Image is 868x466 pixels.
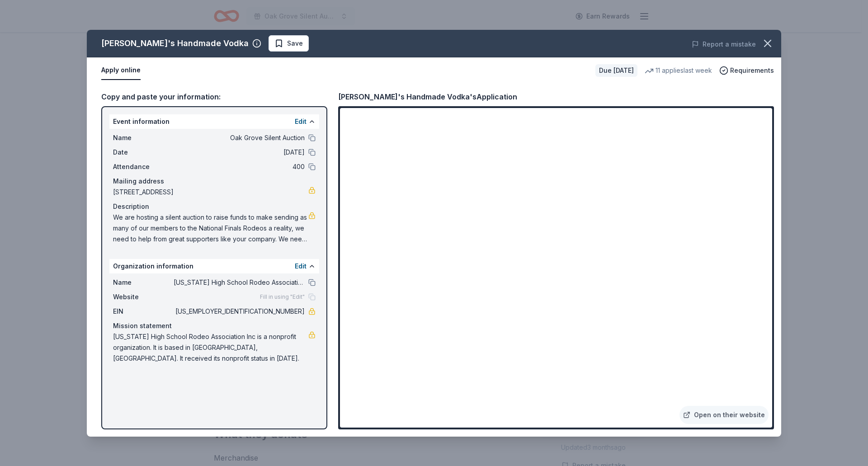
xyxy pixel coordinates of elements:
[174,161,305,172] span: 400
[109,259,319,273] div: Organization information
[113,147,174,158] span: Date
[113,320,316,331] div: Mission statement
[692,39,756,50] button: Report a mistake
[174,277,305,288] span: [US_STATE] High School Rodeo Association Inc
[113,161,174,172] span: Attendance
[113,132,174,143] span: Name
[595,64,637,77] div: Due [DATE]
[113,212,308,245] span: We are hosting a silent auction to raise funds to make sending as many of our members to the Nati...
[295,116,307,127] button: Edit
[109,114,319,129] div: Event information
[679,406,769,424] a: Open on their website
[113,176,316,187] div: Mailing address
[174,306,305,317] span: [US_EMPLOYER_IDENTIFICATION_NUMBER]
[260,293,305,301] span: Fill in using "Edit"
[730,65,774,76] span: Requirements
[269,35,309,52] button: Save
[338,91,517,103] div: [PERSON_NAME]'s Handmade Vodka's Application
[113,331,308,364] span: [US_STATE] High School Rodeo Association Inc is a nonprofit organization. It is based in [GEOGRAP...
[113,187,308,198] span: [STREET_ADDRESS]
[101,36,249,51] div: [PERSON_NAME]'s Handmade Vodka
[113,201,316,212] div: Description
[113,306,174,317] span: EIN
[174,132,305,143] span: Oak Grove Silent Auction
[719,65,774,76] button: Requirements
[295,261,307,272] button: Edit
[287,38,303,49] span: Save
[113,277,174,288] span: Name
[101,91,327,103] div: Copy and paste your information:
[101,61,141,80] button: Apply online
[113,292,174,302] span: Website
[645,65,712,76] div: 11 applies last week
[174,147,305,158] span: [DATE]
